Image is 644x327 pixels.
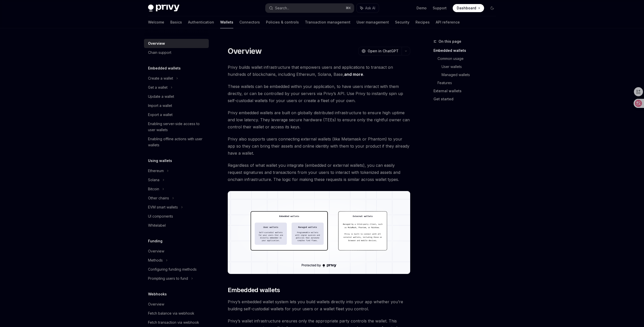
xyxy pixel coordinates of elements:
a: Update a wallet [144,92,209,101]
div: Search... [275,5,289,11]
a: Features [438,79,500,87]
a: API reference [436,16,460,28]
a: Wallets [220,16,233,28]
div: EVM smart wallets [148,204,178,210]
div: Enabling offline actions with user wallets [148,136,206,148]
span: Regardless of what wallet you integrate (embedded or external wallets), you can easily request si... [228,162,410,183]
a: UI components [144,212,209,221]
a: Welcome [148,16,164,28]
div: Update a wallet [148,94,174,100]
a: Enabling offline actions with user wallets [144,134,209,150]
a: Fetch transaction via webhook [144,318,209,327]
a: Overview [144,300,209,309]
img: dark logo [148,5,179,12]
div: Ethereum [148,168,164,174]
span: Privy’s embedded wallet system lets you build wallets directly into your app whether you’re build... [228,298,410,312]
h5: Funding [148,238,162,244]
div: Methods [148,257,163,263]
a: Export a wallet [144,110,209,119]
div: Solana [148,177,159,183]
a: Overview [144,39,209,48]
div: Chain support [148,50,171,56]
button: Toggle dark mode [488,4,496,12]
a: Policies & controls [266,16,299,28]
div: UI components [148,213,173,219]
div: Other chains [148,195,169,201]
span: Privy also supports users connecting external wallets (like Metamask or Phantom) to your app so t... [228,135,410,157]
div: Get a wallet [148,84,168,90]
h5: Embedded wallets [148,65,181,71]
button: Open in ChatGPT [358,47,402,55]
div: Import a wallet [148,103,172,109]
div: Bitcoin [148,186,159,192]
h1: Overview [228,46,262,56]
a: External wallets [433,87,500,95]
a: Chain support [144,48,209,57]
a: Enabling server-side access to user wallets [144,119,209,134]
div: Configuring funding methods [148,266,197,272]
span: Open in ChatGPT [368,49,399,54]
span: Ask AI [365,6,375,11]
a: Recipes [416,16,430,28]
a: Whitelabel [144,221,209,230]
a: Import a wallet [144,101,209,110]
a: Transaction management [305,16,350,28]
a: Overview [144,247,209,256]
h5: Using wallets [148,158,172,164]
a: Support [433,6,447,11]
div: Prompting users to fund [148,275,188,282]
span: Embedded wallets [228,286,280,294]
div: Overview [148,301,164,307]
a: Basics [170,16,182,28]
a: Dashboard [453,4,484,12]
div: Fetch balance via webhook [148,310,194,316]
a: Demo [417,6,427,11]
span: ⌘ K [346,6,351,10]
a: Configuring funding methods [144,265,209,274]
img: images/walletoverview.png [228,191,410,274]
div: Fetch transaction via webhook [148,319,199,325]
a: Get started [433,95,500,103]
button: Ask AI [357,4,379,13]
span: These wallets can be embedded within your application, to have users interact with them directly,... [228,83,410,104]
div: Overview [148,248,164,254]
a: Fetch balance via webhook [144,309,209,318]
div: Whitelabel [148,222,166,228]
a: Embedded wallets [433,46,500,55]
div: Create a wallet [148,75,173,81]
div: Overview [148,40,165,46]
span: On this page [439,38,461,44]
a: Security [395,16,409,28]
a: and more [344,72,363,77]
a: Connectors [239,16,260,28]
a: Managed wallets [442,71,500,79]
a: User wallets [442,63,500,71]
span: Privy builds wallet infrastructure that empowers users and applications to transact on hundreds o... [228,64,410,78]
span: Privy embedded wallets are built on globally distributed infrastructure to ensure high uptime and... [228,109,410,130]
a: User management [357,16,389,28]
button: Search...⌘K [265,4,354,13]
a: Authentication [188,16,214,28]
div: Export a wallet [148,112,173,118]
span: Dashboard [457,6,476,11]
h5: Webhooks [148,291,167,297]
a: Common usage [438,55,500,63]
div: Enabling server-side access to user wallets [148,121,206,133]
